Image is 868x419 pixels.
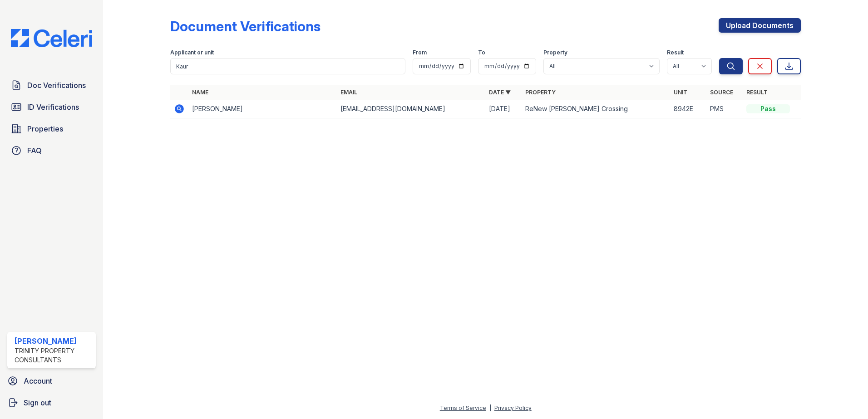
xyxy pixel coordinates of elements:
label: Result [667,49,684,56]
div: | [489,404,491,411]
td: 8942E [670,100,706,118]
td: [PERSON_NAME] [188,100,337,118]
a: Email [340,89,357,96]
input: Search by name, email, or unit number [170,58,405,74]
span: FAQ [27,145,42,156]
a: Name [192,89,208,96]
a: Property [525,89,556,96]
a: Doc Verifications [7,76,96,94]
a: Terms of Service [440,404,486,411]
a: Unit [674,89,687,96]
span: Doc Verifications [27,80,86,91]
a: Result [746,89,768,96]
div: Document Verifications [170,18,321,34]
a: Properties [7,120,96,138]
label: From [413,49,427,56]
div: Pass [746,104,790,113]
a: ID Verifications [7,98,96,116]
span: ID Verifications [27,102,79,112]
a: Upload Documents [719,18,801,33]
a: Privacy Policy [494,404,532,411]
label: To [478,49,485,56]
td: PMS [706,100,743,118]
div: Trinity Property Consultants [15,346,92,365]
span: Properties [27,123,63,134]
img: CE_Logo_Blue-a8612792a0a2168367f1c8372b55b34899dd931a85d93a1a3d3e32e68fde9ad4.png [4,29,99,47]
label: Property [543,49,567,56]
span: Account [24,375,52,386]
span: Sign out [24,397,51,408]
div: [PERSON_NAME] [15,336,92,346]
a: Sign out [4,394,99,412]
a: FAQ [7,141,96,160]
td: [EMAIL_ADDRESS][DOMAIN_NAME] [337,100,485,118]
td: ReNew [PERSON_NAME] Crossing [522,100,670,118]
a: Date ▼ [489,89,511,96]
a: Account [4,372,99,390]
a: Source [710,89,733,96]
td: [DATE] [485,100,522,118]
label: Applicant or unit [170,49,214,56]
